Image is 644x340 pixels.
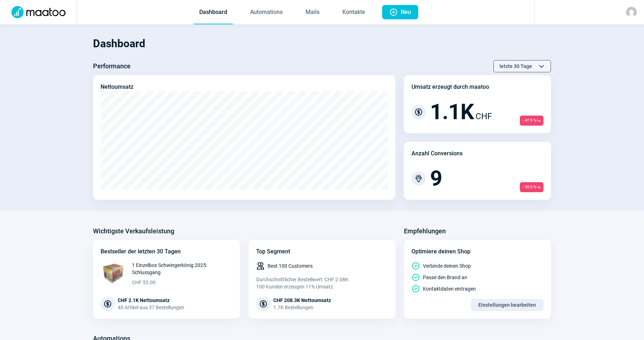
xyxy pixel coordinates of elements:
[132,279,233,286] span: CHF 53.00
[430,168,442,189] span: 9
[93,225,174,237] h3: Wichtigste Verkaufsleistung
[404,225,446,237] h3: Empfehlungen
[382,5,418,19] button: Neu
[423,274,467,281] span: Passe den Brand an
[411,247,543,256] div: Optimiere deinen Shop
[273,297,331,304] div: CHF 208.3K Nettoumsatz
[401,5,411,19] span: Neu
[256,247,388,256] div: Top Segment
[423,262,471,269] span: Verbinde deinen Shop
[471,299,543,311] button: Einstellungen bearbeiten
[300,1,325,24] a: Mails
[478,299,536,311] span: Einstellungen bearbeiten
[520,182,543,192] span: - 55.0 %
[520,116,543,126] span: - 47.9 %
[93,31,551,56] h1: Dashboard
[101,247,233,256] div: Bestseller der letzten 30 Tagen
[256,276,388,290] div: Durchschnittlicher Bestellwert: CHF 2.08K 100 Kunden erzeugen 11% Umsatz
[499,60,532,72] span: letzte 30 Tage
[118,297,184,304] div: CHF 2.1K Nettoumsatz
[7,6,70,18] img: Logo
[268,262,313,269] span: Best 100 Customers
[194,1,233,24] a: Dashboard
[101,262,125,286] img: 68x68
[244,1,288,24] a: Automations
[101,83,133,91] div: Nettoumsatz
[430,101,474,123] span: 1.1K
[118,304,184,311] div: 40 Artikel aus 37 Bestellungen
[626,7,637,18] img: avatar
[475,110,492,123] span: CHF
[273,304,331,311] div: 1.7K Bestellungen
[132,262,233,276] span: 1 Einzelbox Schwingerkönig 2025: Schlussgang
[423,285,476,292] span: Kontaktdaten eintragen
[93,60,131,72] h3: Performance
[411,149,463,158] div: Anzahl Conversions
[337,1,371,24] a: Kontakte
[411,83,489,91] div: Umsatz erzeugt durch maatoo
